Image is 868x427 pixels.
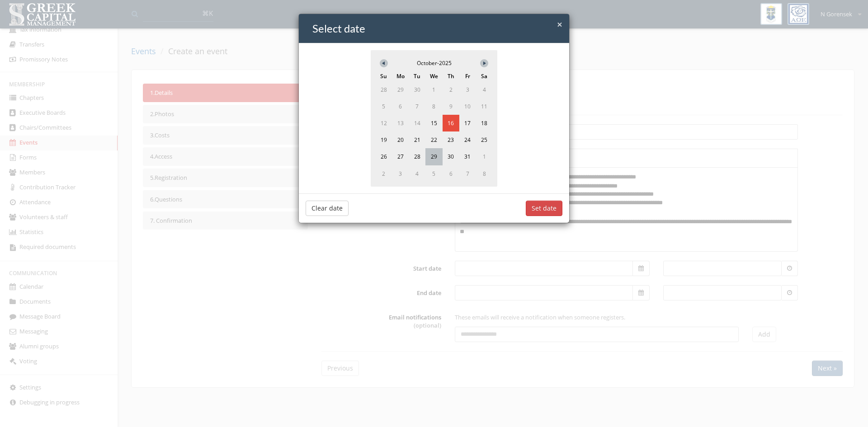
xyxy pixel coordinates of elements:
span: - [437,59,439,67]
span: Fr [459,72,476,81]
span: Tu [409,72,425,81]
span: 2 [375,165,392,182]
span: October [417,59,437,67]
span: 3 [392,165,409,182]
span: 24 [459,131,476,148]
span: 29 [392,81,409,98]
span: 20 [392,131,409,148]
span: 1 [476,148,493,165]
span: 16 [443,115,459,131]
span: Sa [476,72,493,81]
span: 17 [459,115,476,131]
span: We [425,72,442,81]
span: 18 [476,115,493,131]
span: 19 [375,131,392,148]
span: 5 [425,165,442,182]
span: Su [375,72,392,81]
span: 30 [409,81,425,98]
span: 1 [425,81,442,98]
span: 7 [459,165,476,182]
span: 26 [375,148,392,165]
button: Clear date [306,201,349,216]
span: 31 [459,148,476,165]
span: 29 [425,148,442,165]
span: 7 [409,98,425,115]
span: 28 [375,81,392,98]
span: 8 [476,165,493,182]
span: 6 [392,98,409,115]
span: 6 [443,165,459,182]
span: × [557,18,562,31]
span: 10 [459,98,476,115]
span: 2 [443,81,459,98]
span: 9 [443,98,459,115]
span: 8 [425,98,442,115]
span: 4 [409,165,425,182]
button: Set date [526,201,562,216]
span: 5 [375,98,392,115]
span: 3 [459,81,476,98]
span: 28 [409,148,425,165]
span: 23 [443,131,459,148]
span: 2025 [439,59,452,67]
span: 11 [476,98,493,115]
span: Th [443,72,459,81]
span: 22 [425,131,442,148]
span: 15 [425,115,442,131]
span: 27 [392,148,409,165]
h4: Select date [312,21,562,36]
span: 13 [392,115,409,131]
span: 25 [476,131,493,148]
span: 21 [409,131,425,148]
span: 30 [443,148,459,165]
span: 4 [476,81,493,98]
span: Mo [392,72,409,81]
span: 14 [409,115,425,131]
span: 12 [375,115,392,131]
